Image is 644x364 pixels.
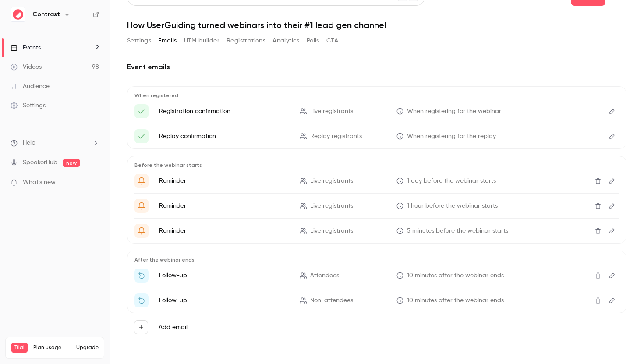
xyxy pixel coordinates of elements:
[159,177,289,185] p: Reminder
[159,296,289,305] p: Follow-up
[11,7,25,21] img: Contrast
[326,34,338,48] button: CTA
[591,293,605,307] button: Delete
[407,271,504,280] span: 10 minutes after the webinar ends
[127,20,626,30] h1: How UserGuiding turned webinars into their #1 lead gen channel
[23,178,56,187] span: What's new
[310,296,353,305] span: Non-attendees
[23,158,57,167] a: SpeakerHub
[310,132,362,141] span: Replay registrants
[307,34,319,48] button: Polls
[11,343,28,353] span: Trial
[591,269,605,283] button: Delete
[76,344,99,351] button: Upgrade
[63,159,80,167] span: new
[310,271,339,280] span: Attendees
[605,269,619,283] button: Edit
[127,62,626,72] h2: Event emails
[23,138,35,148] span: Help
[407,177,496,186] span: 1 day before the webinar starts
[407,107,501,116] span: When registering for the webinar
[310,177,353,186] span: Live registrants
[310,226,353,236] span: Live registrants
[134,199,619,213] li: Starting in 1 hour:&nbsp;{{ event_name }}
[11,138,99,148] li: help-dropdown-opener
[591,174,605,188] button: Delete
[272,34,300,48] button: Analytics
[134,256,619,263] p: After the webinar ends
[134,162,619,169] p: Before the webinar starts
[591,224,605,238] button: Delete
[226,34,265,48] button: Registrations
[134,92,619,99] p: When registered
[159,226,289,235] p: Reminder
[407,201,498,211] span: 1 hour before the webinar starts
[591,199,605,213] button: Delete
[159,201,289,210] p: Reminder
[11,63,42,71] div: Videos
[184,34,219,48] button: UTM builder
[127,34,151,48] button: Settings
[134,293,619,307] li: Watch the replay of {{ event_name }}
[605,174,619,188] button: Edit
[159,323,188,332] label: Add email
[159,107,289,116] p: Registration confirmation
[407,132,496,141] span: When registering for the replay
[605,224,619,238] button: Edit
[310,107,353,116] span: Live registrants
[134,269,619,283] li: Thanks for attending {{ event_name }}
[11,82,50,91] div: Audience
[32,10,60,19] h6: Contrast
[605,199,619,213] button: Edit
[407,296,504,305] span: 10 minutes after the webinar ends
[134,129,619,143] li: Here's your access link to {{ event_name }}!
[605,129,619,143] button: Edit
[158,34,177,48] button: Emails
[159,271,289,280] p: Follow-up
[310,201,353,211] span: Live registrants
[134,224,619,238] li: Live in 5 min — {{ event_name }}
[407,226,508,236] span: 5 minutes before the webinar starts
[11,101,46,110] div: Settings
[134,104,619,118] li: Thanks for registering to {{ event_name }}
[605,104,619,118] button: Edit
[159,132,289,141] p: Replay confirmation
[605,293,619,307] button: Edit
[134,174,619,188] li: {{ event_name }} is tomorrow 👀
[33,344,71,351] span: Plan usage
[11,43,41,52] div: Events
